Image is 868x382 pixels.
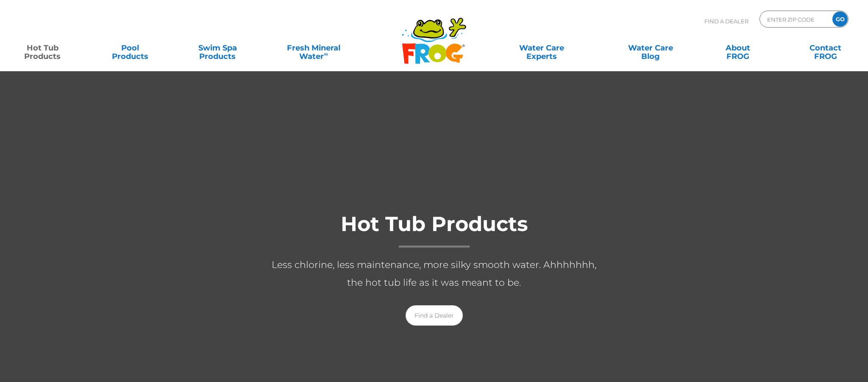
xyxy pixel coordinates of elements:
[264,256,604,292] p: Less chlorine, less maintenance, more silky smooth water. Ahhhhhhh, the hot tub life as it was me...
[271,39,356,56] a: Fresh MineralWater∞
[184,39,252,56] a: Swim SpaProducts
[324,50,328,57] sup: ∞
[704,39,772,56] a: AboutFROG
[766,13,823,25] input: Zip Code Form
[486,39,597,56] a: Water CareExperts
[264,213,604,248] h1: Hot Tub Products
[704,11,748,32] p: Find A Dealer
[832,11,848,27] input: GO
[8,39,77,56] a: Hot TubProducts
[406,305,463,326] a: Find a Dealer
[616,39,684,56] a: Water CareBlog
[791,39,860,56] a: ContactFROG
[96,39,164,56] a: PoolProducts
